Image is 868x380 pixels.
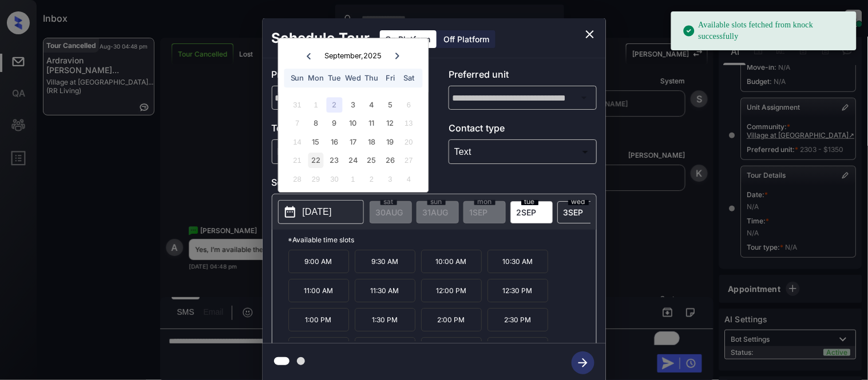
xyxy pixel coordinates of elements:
p: 9:00 AM [288,250,349,273]
p: 12:30 PM [487,279,548,302]
div: In Person [275,142,417,161]
p: Preferred unit [449,67,597,86]
p: 9:30 AM [355,250,415,273]
div: Off Platform [438,30,496,48]
div: Wed [346,70,361,86]
p: 11:30 AM [355,279,415,302]
div: Choose Tuesday, September 9th, 2025 [327,116,342,131]
div: Not available Sunday, September 28th, 2025 [290,171,305,187]
span: 2 SEP [517,207,537,217]
p: Preferred community [272,67,420,86]
p: 3:00 PM [288,337,349,361]
div: Mon [308,70,324,86]
p: 12:00 PM [421,279,482,302]
div: Choose Wednesday, September 17th, 2025 [346,134,361,150]
div: Not available Monday, September 1st, 2025 [308,97,324,113]
p: 1:00 PM [288,308,349,331]
div: Choose Thursday, September 4th, 2025 [364,97,379,113]
span: tue [521,198,538,205]
div: date-select [557,201,600,223]
div: Thu [364,70,379,86]
div: Sat [401,70,417,86]
p: Tour type [272,121,420,139]
div: Choose Tuesday, September 16th, 2025 [327,134,342,150]
div: Choose Friday, September 19th, 2025 [383,134,398,150]
div: Not available Wednesday, October 1st, 2025 [346,171,361,187]
div: Available slots fetched from knock successfully [683,15,847,47]
span: 3 SEP [564,207,584,217]
p: 11:00 AM [288,279,349,302]
h2: Schedule Tour [263,18,379,58]
div: September , 2025 [324,51,382,60]
div: Not available Monday, September 29th, 2025 [308,171,324,187]
div: Not available Tuesday, September 30th, 2025 [327,171,342,187]
p: 10:30 AM [487,250,548,273]
p: 4:30 PM [487,337,548,361]
div: Not available Sunday, September 21st, 2025 [290,153,305,169]
p: 4:00 PM [421,337,482,361]
div: Choose Wednesday, September 24th, 2025 [346,153,361,169]
div: Not available Sunday, September 7th, 2025 [290,116,305,131]
div: Fri [383,70,398,86]
div: Choose Monday, September 8th, 2025 [308,116,324,131]
div: Choose Tuesday, September 23rd, 2025 [327,153,342,169]
div: Choose Friday, September 5th, 2025 [383,97,398,113]
div: Choose Wednesday, September 10th, 2025 [346,116,361,131]
div: Not available Thursday, October 2nd, 2025 [364,171,379,187]
div: Choose Wednesday, September 3rd, 2025 [346,97,361,113]
button: btn-next [565,348,601,378]
button: [DATE] [278,200,364,224]
div: Not available Saturday, September 13th, 2025 [401,116,417,131]
div: Choose Thursday, September 25th, 2025 [364,153,379,169]
p: 2:00 PM [421,308,482,331]
div: Sun [290,70,305,86]
div: Choose Thursday, September 18th, 2025 [364,134,379,150]
div: month 2025-09 [282,95,425,188]
div: Not available Saturday, September 27th, 2025 [401,153,417,169]
div: Not available Friday, October 3rd, 2025 [383,171,398,187]
div: Not available Sunday, August 31st, 2025 [290,97,305,113]
p: 10:00 AM [421,250,482,273]
span: wed [568,198,589,205]
div: Choose Friday, September 12th, 2025 [383,116,398,131]
div: Not available Saturday, October 4th, 2025 [401,171,417,187]
p: [DATE] [303,205,332,219]
div: Not available Sunday, September 14th, 2025 [290,134,305,150]
div: Not available Saturday, September 20th, 2025 [401,134,417,150]
div: Choose Monday, September 22nd, 2025 [308,153,324,169]
div: Choose Thursday, September 11th, 2025 [364,116,379,131]
p: Select slot [272,175,597,194]
p: 1:30 PM [355,308,415,331]
div: On Platform [380,30,437,48]
div: date-select [510,201,553,223]
div: Tue [327,70,342,86]
div: Not available Saturday, September 6th, 2025 [401,97,417,113]
div: Text [451,142,594,161]
div: Choose Monday, September 15th, 2025 [308,134,324,150]
p: Contact type [449,121,597,139]
button: close [578,23,601,46]
p: *Available time slots [288,230,596,250]
div: Choose Tuesday, September 2nd, 2025 [327,97,342,113]
p: 2:30 PM [487,308,548,331]
p: 3:30 PM [355,337,415,361]
div: Choose Friday, September 26th, 2025 [383,153,398,169]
